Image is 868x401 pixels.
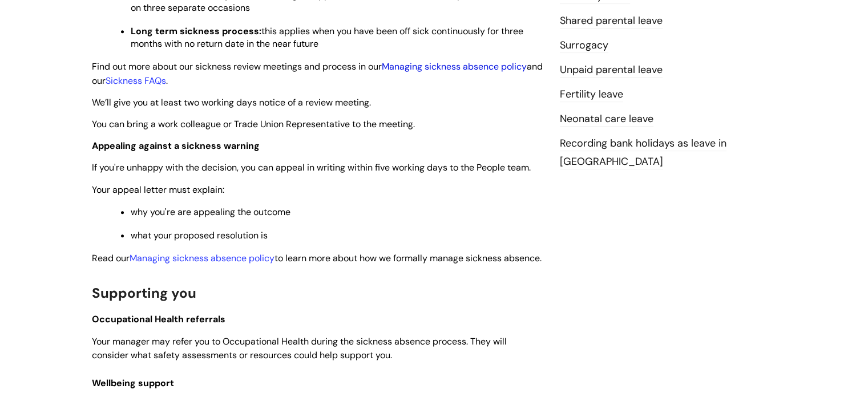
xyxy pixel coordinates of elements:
[92,184,224,196] span: Your appeal letter must explain:
[92,313,225,325] span: Occupational Health referrals
[131,229,268,241] span: what your proposed resolution is
[560,63,663,78] a: Unpaid parental leave
[92,60,543,87] span: Find out more about our sickness review meetings and process in our and our .
[92,140,260,152] span: Appealing against a sickness warning
[131,25,261,37] strong: Long term sickness process:
[560,87,623,102] a: Fertility leave
[92,284,196,302] span: Supporting you
[92,96,371,108] span: We’ll give you at least two working days notice of a review meeting.
[131,206,290,218] span: why you're are appealing the outcome
[560,38,608,53] a: Surrogacy
[131,25,523,50] span: this applies when you have been off sick continuously for three months with no return date in the...
[92,118,415,130] span: You can bring a work colleague or Trade Union Representative to the meeting.
[92,161,531,173] span: If you're unhappy with the decision, you can appeal in writing within five working days to the Pe...
[92,377,174,389] span: Wellbeing support
[106,75,166,87] a: Sickness FAQs
[130,252,274,264] a: Managing sickness absence policy
[92,335,507,362] span: Your manager may refer you to Occupational Health during the sickness absence process. They will ...
[560,112,653,127] a: Neonatal care leave
[92,252,542,264] span: Read our to learn more about how we formally manage sickness absence.
[560,14,663,29] a: Shared parental leave
[382,60,527,72] a: Managing sickness absence policy
[560,136,726,169] a: Recording bank holidays as leave in [GEOGRAPHIC_DATA]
